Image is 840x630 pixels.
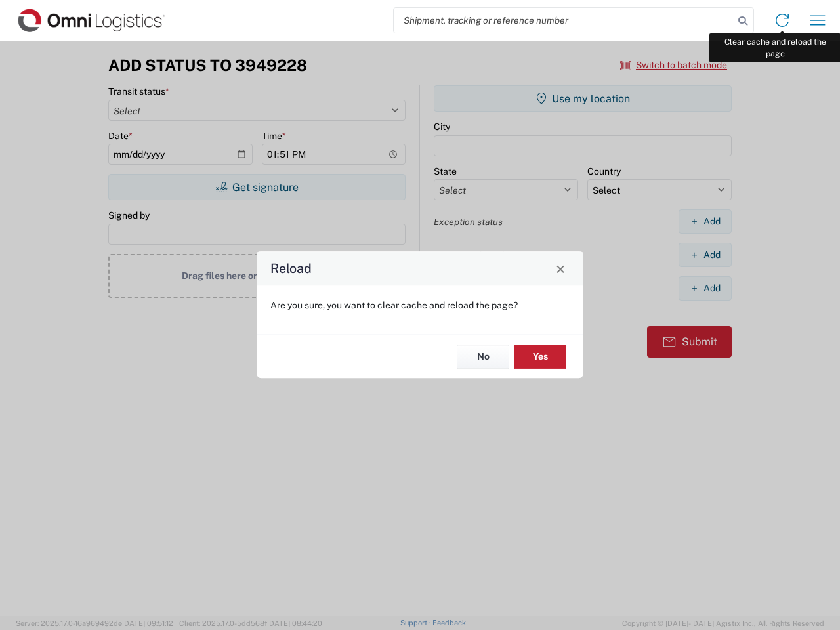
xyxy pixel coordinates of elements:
input: Shipment, tracking or reference number [394,8,734,33]
button: No [457,345,509,369]
button: Yes [514,345,566,369]
button: Close [551,259,570,278]
h4: Reload [270,259,312,278]
p: Are you sure, you want to clear cache and reload the page? [270,299,570,311]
